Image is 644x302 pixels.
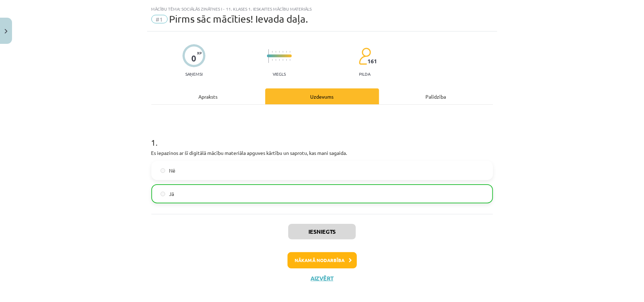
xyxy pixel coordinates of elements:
span: Nē [169,167,176,174]
div: Palīdzība [379,88,493,104]
button: Aizvērt [309,275,336,282]
input: Nē [161,168,165,173]
img: icon-short-line-57e1e144782c952c97e751825c79c345078a6d821885a25fce030b3d8c18986b.svg [283,51,283,53]
span: XP [197,51,202,55]
img: icon-short-line-57e1e144782c952c97e751825c79c345078a6d821885a25fce030b3d8c18986b.svg [272,51,273,53]
img: icon-short-line-57e1e144782c952c97e751825c79c345078a6d821885a25fce030b3d8c18986b.svg [279,51,280,53]
input: Jā [161,192,165,196]
img: icon-short-line-57e1e144782c952c97e751825c79c345078a6d821885a25fce030b3d8c18986b.svg [290,59,290,61]
img: icon-short-line-57e1e144782c952c97e751825c79c345078a6d821885a25fce030b3d8c18986b.svg [283,59,283,61]
p: Saņemsi [182,71,205,76]
img: icon-short-line-57e1e144782c952c97e751825c79c345078a6d821885a25fce030b3d8c18986b.svg [272,59,273,61]
div: Uzdevums [265,88,379,104]
span: #1 [151,15,168,23]
button: Iesniegts [288,224,356,239]
span: Jā [169,190,174,198]
div: Apraksts [151,88,265,104]
img: icon-short-line-57e1e144782c952c97e751825c79c345078a6d821885a25fce030b3d8c18986b.svg [286,59,287,61]
img: icon-short-line-57e1e144782c952c97e751825c79c345078a6d821885a25fce030b3d8c18986b.svg [275,59,276,61]
img: icon-close-lesson-0947bae3869378f0d4975bcd49f059093ad1ed9edebbc8119c70593378902aed.svg [5,29,7,34]
p: pilda [359,71,370,76]
img: icon-short-line-57e1e144782c952c97e751825c79c345078a6d821885a25fce030b3d8c18986b.svg [286,51,287,53]
img: students-c634bb4e5e11cddfef0936a35e636f08e4e9abd3cc4e673bd6f9a4125e45ecb1.svg [359,47,371,65]
div: 0 [191,53,196,63]
h1: 1 . [151,125,493,147]
img: icon-short-line-57e1e144782c952c97e751825c79c345078a6d821885a25fce030b3d8c18986b.svg [290,51,290,53]
span: 161 [367,58,377,64]
button: Nākamā nodarbība [288,252,357,268]
img: icon-short-line-57e1e144782c952c97e751825c79c345078a6d821885a25fce030b3d8c18986b.svg [275,51,276,53]
p: Viegls [273,71,286,76]
img: icon-long-line-d9ea69661e0d244f92f715978eff75569469978d946b2353a9bb055b3ed8787d.svg [268,49,269,63]
p: Es iepazinos ar šī digitālā mācību materiāla apguves kārtību un saprotu, kas mani sagaida. [151,149,493,157]
span: Pirms sāc mācīties! Ievada daļa. [169,13,308,25]
img: icon-short-line-57e1e144782c952c97e751825c79c345078a6d821885a25fce030b3d8c18986b.svg [279,59,280,61]
div: Mācību tēma: Sociālās zinātnes i - 11. klases 1. ieskaites mācību materiāls [151,6,493,11]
